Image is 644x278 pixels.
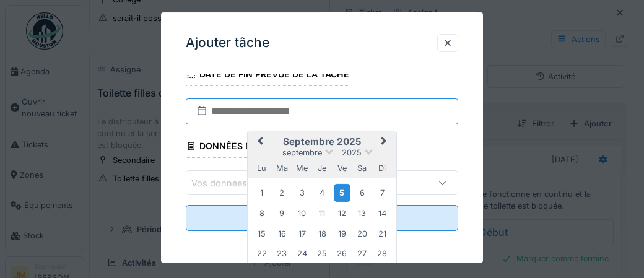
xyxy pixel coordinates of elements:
div: Choose mercredi 10 septembre 2025 [294,205,310,222]
button: Previous Month [249,132,269,152]
div: vendredi [334,160,350,176]
div: Choose jeudi 25 septembre 2025 [313,245,330,262]
h2: septembre 2025 [248,136,396,147]
div: Choose dimanche 7 septembre 2025 [374,185,391,201]
div: dimanche [374,160,391,176]
div: Choose mardi 16 septembre 2025 [273,225,290,242]
div: Choose lundi 1 septembre 2025 [253,185,270,201]
div: Choose vendredi 19 septembre 2025 [334,225,350,242]
div: Choose samedi 27 septembre 2025 [354,245,370,262]
div: Choose vendredi 5 septembre 2025 [334,184,350,202]
div: Choose dimanche 14 septembre 2025 [374,205,391,222]
div: Date de fin prévue de la tâche [186,65,349,86]
div: jeudi [313,160,330,176]
div: Choose samedi 13 septembre 2025 [354,205,370,222]
div: Choose lundi 22 septembre 2025 [253,245,270,262]
div: Choose lundi 15 septembre 2025 [253,225,270,242]
button: Next Month [375,132,395,152]
div: Choose samedi 20 septembre 2025 [354,225,370,242]
div: Choose mercredi 24 septembre 2025 [294,245,310,262]
div: Choose jeudi 4 septembre 2025 [313,185,330,201]
div: Choose vendredi 26 septembre 2025 [334,245,350,262]
span: 2025 [342,148,362,157]
div: Choose mardi 9 septembre 2025 [273,205,290,222]
div: Choose dimanche 21 septembre 2025 [374,225,391,242]
div: Données de facturation [186,137,320,158]
span: septembre [282,148,322,157]
div: Choose mardi 23 septembre 2025 [273,245,290,262]
div: Choose mardi 2 septembre 2025 [273,185,290,201]
div: Vos données de facturation [191,176,326,190]
div: mercredi [294,160,310,176]
div: Choose samedi 6 septembre 2025 [354,185,370,201]
div: lundi [253,160,270,176]
div: Choose vendredi 12 septembre 2025 [334,205,350,222]
div: Choose jeudi 18 septembre 2025 [313,225,330,242]
h3: Ajouter tâche [186,35,269,51]
div: samedi [354,160,370,176]
div: Choose jeudi 11 septembre 2025 [313,205,330,222]
div: Choose mercredi 3 septembre 2025 [294,185,310,201]
div: mardi [273,160,290,176]
div: Choose lundi 8 septembre 2025 [253,205,270,222]
div: Choose mercredi 17 septembre 2025 [294,225,310,242]
div: Choose dimanche 28 septembre 2025 [374,245,391,262]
